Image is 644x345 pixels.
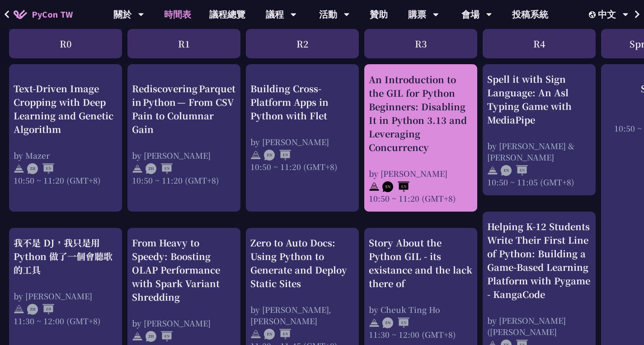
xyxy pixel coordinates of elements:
div: Building Cross-Platform Apps in Python with Flet [250,81,354,122]
div: by Cheuk Ting Ho [369,304,473,315]
img: svg+xml;base64,PHN2ZyB4bWxucz0iaHR0cDovL3d3dy53My5vcmcvMjAwMC9zdmciIHdpZHRoPSIyNCIgaGVpZ2h0PSIyNC... [369,317,380,328]
img: ENEN.5a408d1.svg [382,317,409,328]
div: by [PERSON_NAME] & [PERSON_NAME] [487,140,591,163]
div: 10:50 ~ 11:20 (GMT+8) [250,161,354,172]
div: R4 [483,29,596,58]
img: svg+xml;base64,PHN2ZyB4bWxucz0iaHR0cDovL3d3dy53My5vcmcvMjAwMC9zdmciIHdpZHRoPSIyNCIgaGVpZ2h0PSIyNC... [250,329,261,340]
a: Text-Driven Image Cropping with Deep Learning and Genetic Algorithm by Mazer 10:50 ~ 11:20 (GMT+8) [14,72,118,204]
div: Spell it with Sign Language: An Asl Typing Game with MediaPipe [487,72,591,127]
img: ZHZH.38617ef.svg [27,304,54,315]
div: R3 [364,29,477,58]
img: ENEN.5a408d1.svg [264,329,291,340]
div: Story About the Python GIL - its existance and the lack there of [369,236,473,290]
div: by Mazer [14,149,118,161]
img: ENEN.5a408d1.svg [264,150,291,161]
img: svg+xml;base64,PHN2ZyB4bWxucz0iaHR0cDovL3d3dy53My5vcmcvMjAwMC9zdmciIHdpZHRoPSIyNCIgaGVpZ2h0PSIyNC... [132,331,143,342]
img: ENEN.5a408d1.svg [501,165,528,176]
div: R0 [9,29,122,58]
div: by [PERSON_NAME], [PERSON_NAME] [250,304,354,326]
div: 10:50 ~ 11:20 (GMT+8) [132,174,236,185]
a: PyCon TW [5,3,82,26]
div: 10:50 ~ 11:20 (GMT+8) [369,193,473,204]
div: An Introduction to the GIL for Python Beginners: Disabling It in Python 3.13 and Leveraging Concu... [369,73,473,154]
a: Building Cross-Platform Apps in Python with Flet by [PERSON_NAME] 10:50 ~ 11:20 (GMT+8) [250,72,354,204]
div: by [PERSON_NAME] [132,149,236,161]
a: Spell it with Sign Language: An Asl Typing Game with MediaPipe by [PERSON_NAME] & [PERSON_NAME] 1... [487,72,591,188]
img: svg+xml;base64,PHN2ZyB4bWxucz0iaHR0cDovL3d3dy53My5vcmcvMjAwMC9zdmciIHdpZHRoPSIyNCIgaGVpZ2h0PSIyNC... [369,181,380,192]
div: R1 [127,29,240,58]
a: An Introduction to the GIL for Python Beginners: Disabling It in Python 3.13 and Leveraging Concu... [369,72,473,204]
div: Rediscovering Parquet in Python — From CSV Pain to Columnar Gain [132,81,236,136]
a: Rediscovering Parquet in Python — From CSV Pain to Columnar Gain by [PERSON_NAME] 10:50 ~ 11:20 (... [132,72,236,204]
img: svg+xml;base64,PHN2ZyB4bWxucz0iaHR0cDovL3d3dy53My5vcmcvMjAwMC9zdmciIHdpZHRoPSIyNCIgaGVpZ2h0PSIyNC... [132,163,143,174]
img: ZHEN.371966e.svg [146,331,173,342]
img: ZHEN.371966e.svg [27,163,54,174]
div: by [PERSON_NAME] [250,136,354,147]
div: From Heavy to Speedy: Boosting OLAP Performance with Spark Variant Shredding [132,236,236,304]
span: PyCon TW [32,8,73,21]
div: 我不是 DJ，我只是用 Python 做了一個會聽歌的工具 [14,236,118,277]
img: svg+xml;base64,PHN2ZyB4bWxucz0iaHR0cDovL3d3dy53My5vcmcvMjAwMC9zdmciIHdpZHRoPSIyNCIgaGVpZ2h0PSIyNC... [250,150,261,161]
div: by [PERSON_NAME] [14,290,118,302]
div: by [PERSON_NAME] ([PERSON_NAME] [487,315,591,337]
div: 10:50 ~ 11:05 (GMT+8) [487,176,591,188]
img: Home icon of PyCon TW 2025 [14,10,27,19]
img: ENEN.5a408d1.svg [382,181,409,192]
img: svg+xml;base64,PHN2ZyB4bWxucz0iaHR0cDovL3d3dy53My5vcmcvMjAwMC9zdmciIHdpZHRoPSIyNCIgaGVpZ2h0PSIyNC... [14,304,24,315]
div: by [PERSON_NAME] [132,317,236,329]
img: svg+xml;base64,PHN2ZyB4bWxucz0iaHR0cDovL3d3dy53My5vcmcvMjAwMC9zdmciIHdpZHRoPSIyNCIgaGVpZ2h0PSIyNC... [487,165,498,176]
div: 11:30 ~ 12:00 (GMT+8) [369,329,473,340]
div: Zero to Auto Docs: Using Python to Generate and Deploy Static Sites [250,236,354,290]
div: R2 [246,29,359,58]
div: 11:30 ~ 12:00 (GMT+8) [14,315,118,326]
img: Locale Icon [589,11,598,18]
img: ZHEN.371966e.svg [146,163,173,174]
div: Helping K-12 Students Write Their First Line of Python: Building a Game-Based Learning Platform w... [487,220,591,301]
img: svg+xml;base64,PHN2ZyB4bWxucz0iaHR0cDovL3d3dy53My5vcmcvMjAwMC9zdmciIHdpZHRoPSIyNCIgaGVpZ2h0PSIyNC... [14,163,24,174]
div: 10:50 ~ 11:20 (GMT+8) [14,174,118,185]
div: by [PERSON_NAME] [369,168,473,179]
div: Text-Driven Image Cropping with Deep Learning and Genetic Algorithm [14,81,118,136]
